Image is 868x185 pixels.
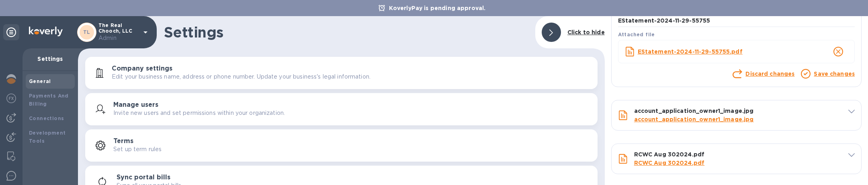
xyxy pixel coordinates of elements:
[85,93,598,125] button: Manage usersInvite new users and set permissions within your organization.
[814,71,855,77] a: Save changes
[112,73,371,81] p: Edit your business name, address or phone number. Update your business's legal information.
[634,116,754,123] a: account_application_owner1_image.jpg
[113,109,285,117] p: Invite new users and set permissions within your organization.
[618,15,855,27] input: Enter a title for your document
[117,174,170,181] h3: Sync portal bills
[112,65,172,73] h3: Company settings
[98,34,139,42] p: Admin
[6,94,16,103] img: Foreign exchange
[113,101,158,109] h3: Manage users
[83,29,90,35] b: TL
[634,151,705,158] b: RCWC Aug 302024.pdf
[3,24,19,40] div: Unpin categories
[29,27,63,36] img: Logo
[634,108,754,114] b: account_application_owner1_image.jpg
[98,23,139,42] p: The Real Chooch, LLC
[29,78,51,84] b: General
[29,93,69,107] b: Payments And Billing
[829,42,848,61] button: close
[618,31,655,37] b: Attached file
[85,57,598,89] button: Company settingsEdit your business name, address or phone number. Update your business's legal in...
[29,115,64,121] b: Connections
[385,4,490,12] p: KoverlyPay is pending approval.
[745,71,794,77] a: Discard changes
[634,160,705,166] a: RCWC Aug 302024.pdf
[164,24,529,41] h1: Settings
[638,48,743,55] b: EStatement-2024-11-29-55755.pdf
[113,137,133,145] h3: Terms
[113,145,162,154] p: Set up term rules
[567,29,605,35] b: Click to hide
[29,55,72,63] p: Settings
[29,130,66,144] b: Development Tools
[85,129,598,162] button: TermsSet up term rules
